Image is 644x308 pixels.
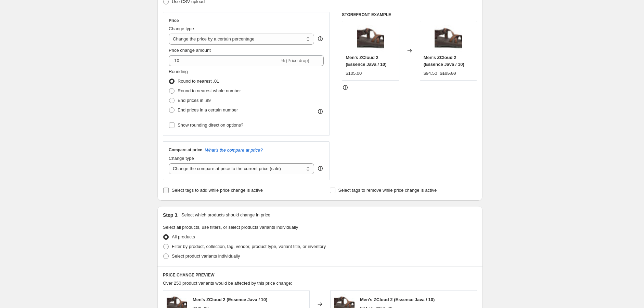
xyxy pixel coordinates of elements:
[169,156,194,161] span: Change type
[317,165,324,172] div: help
[169,69,188,74] span: Rounding
[178,122,243,128] span: Show rounding direction options?
[178,88,241,93] span: Round to nearest whole number
[346,55,386,67] span: Men's ZCloud 2 (Essence Java / 10)
[163,281,292,286] span: Over 250 product variants would be affected by this price change:
[163,225,298,230] span: Select all products, use filters, or select products variants individually
[163,272,477,278] h6: PRICE CHANGE PREVIEW
[169,18,179,23] h3: Price
[181,212,270,218] p: Select which products should change in price
[163,212,179,218] h2: Step 3.
[169,26,194,31] span: Change type
[440,70,456,77] strike: $105.00
[205,147,263,153] button: What's the compare at price?
[338,188,437,193] span: Select tags to remove while price change is active
[424,55,464,67] span: Men's ZCloud 2 (Essence Java / 10)
[172,253,240,259] span: Select product variants individually
[346,70,362,77] div: $105.00
[317,35,324,42] div: help
[357,25,384,52] img: image_fde88699-b714-4ddd-8bcf-34b8b319b190_80x.jpg
[169,55,279,66] input: -15
[193,297,267,302] span: Men's ZCloud 2 (Essence Java / 10)
[172,188,263,193] span: Select tags to add while price change is active
[360,297,435,302] span: Men's ZCloud 2 (Essence Java / 10)
[424,70,437,77] div: $94.50
[169,48,211,53] span: Price change amount
[172,244,326,249] span: Filter by product, collection, tag, vendor, product type, variant title, or inventory
[169,147,202,153] h3: Compare at price
[172,234,195,239] span: All products
[178,107,238,112] span: End prices in a certain number
[178,79,219,84] span: Round to nearest .01
[342,12,477,17] h6: STOREFRONT EXAMPLE
[178,98,211,103] span: End prices in .99
[281,58,309,63] span: % (Price drop)
[435,25,462,52] img: image_fde88699-b714-4ddd-8bcf-34b8b319b190_80x.jpg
